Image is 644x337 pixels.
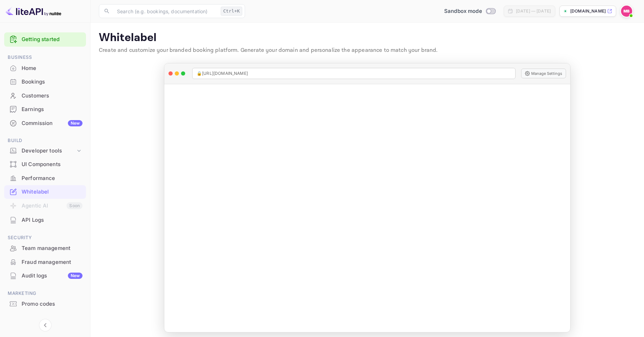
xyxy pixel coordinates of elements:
div: Home [4,62,86,75]
span: Business [4,54,86,61]
a: CommissionNew [4,117,86,130]
div: New [68,273,83,279]
a: Home [4,62,86,75]
div: [DATE] — [DATE] [516,8,551,14]
div: New [68,120,83,126]
div: Customers [22,92,83,100]
div: Fraud management [4,256,86,269]
div: Fraud management [22,258,83,266]
span: 🔒 [URL][DOMAIN_NAME] [197,70,248,77]
img: Marc Bellmann [621,6,632,17]
div: Ctrl+K [221,7,242,16]
div: Earnings [22,105,83,113]
div: Audit logs [22,272,83,280]
div: Developer tools [4,145,86,157]
div: Commission [22,119,83,127]
div: Promo codes [4,297,86,311]
div: UI Components [4,158,86,171]
div: API Logs [4,213,86,227]
div: Performance [4,172,86,185]
div: Team management [22,244,83,252]
div: API Logs [22,216,83,224]
div: UI Components [22,160,83,168]
input: Search (e.g. bookings, documentation) [113,4,218,18]
a: API Logs [4,213,86,226]
a: Performance [4,172,86,185]
button: Collapse navigation [39,319,52,331]
a: UI Components [4,158,86,171]
p: [DOMAIN_NAME] [570,8,606,14]
a: Bookings [4,75,86,88]
div: Home [22,64,83,72]
div: Switch to Production mode [441,7,498,15]
div: Whitelabel [4,185,86,199]
div: Audit logsNew [4,269,86,283]
div: Whitelabel [22,188,83,196]
img: LiteAPI logo [6,6,61,17]
div: Customers [4,89,86,103]
a: Whitelabel [4,185,86,198]
div: Getting started [4,32,86,47]
div: Performance [22,174,83,182]
a: Earnings [4,103,86,116]
a: Promo codes [4,297,86,310]
div: CommissionNew [4,117,86,130]
div: Earnings [4,103,86,116]
a: Audit logsNew [4,269,86,282]
span: Sandbox mode [444,7,482,15]
div: Bookings [4,75,86,89]
a: Getting started [22,36,83,44]
div: Bookings [22,78,83,86]
p: Create and customize your branded booking platform. Generate your domain and personalize the appe... [99,46,636,55]
button: Manage Settings [521,69,566,78]
span: Security [4,234,86,242]
span: Marketing [4,290,86,297]
span: Build [4,137,86,144]
div: Team management [4,242,86,255]
a: Fraud management [4,256,86,268]
div: Promo codes [22,300,83,308]
div: Developer tools [22,147,76,155]
a: Customers [4,89,86,102]
a: Team management [4,242,86,254]
p: Whitelabel [99,31,636,45]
